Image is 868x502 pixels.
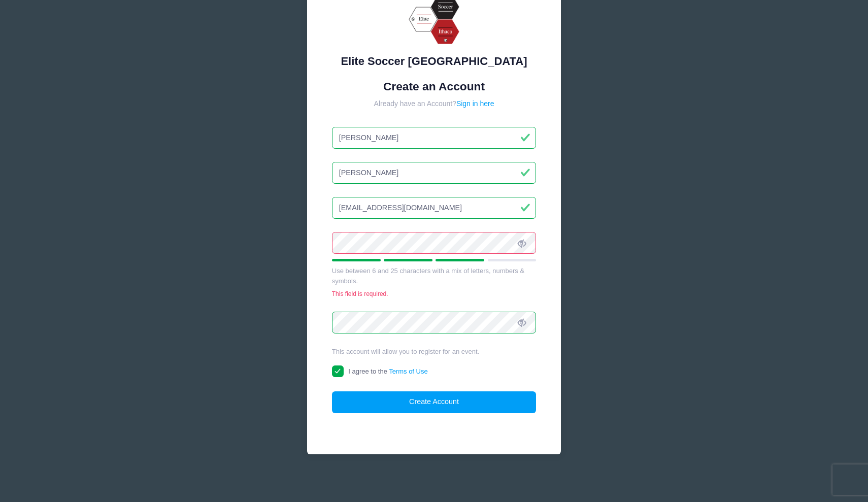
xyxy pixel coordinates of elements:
[332,53,537,70] div: Elite Soccer [GEOGRAPHIC_DATA]
[332,98,537,109] div: Already have an Account?
[332,365,344,377] input: I agree to theTerms of Use
[332,197,537,219] input: Email
[348,367,427,375] span: I agree to the
[332,162,537,184] input: Last Name
[332,289,537,298] span: This field is required.
[332,347,537,357] div: This account will allow you to register for an event.
[456,99,494,108] a: Sign in here
[332,266,537,286] div: Use between 6 and 25 characters with a mix of letters, numbers & symbols.
[332,391,537,413] button: Create Account
[332,80,537,93] h1: Create an Account
[332,127,537,149] input: First Name
[389,367,428,375] a: Terms of Use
